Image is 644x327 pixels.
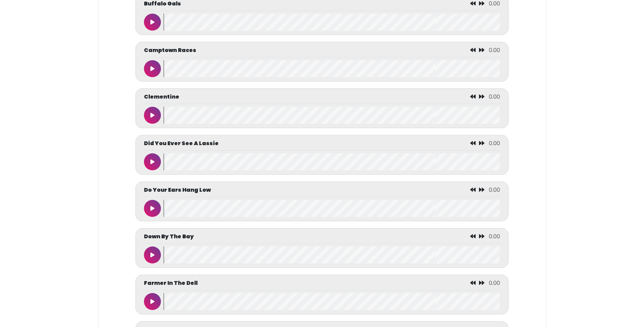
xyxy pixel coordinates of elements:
span: 0.00 [489,233,500,240]
span: 0.00 [489,139,500,147]
span: 0.00 [489,279,500,287]
p: Do Your Ears Hang Low [144,186,211,194]
p: Farmer In The Dell [144,279,198,287]
p: Camptown Races [144,46,196,54]
p: Did You Ever See A Lassie [144,139,219,148]
p: Down By The Bay [144,233,194,241]
span: 0.00 [489,93,500,101]
p: Clementine [144,93,179,101]
span: 0.00 [489,186,500,194]
span: 0.00 [489,46,500,54]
